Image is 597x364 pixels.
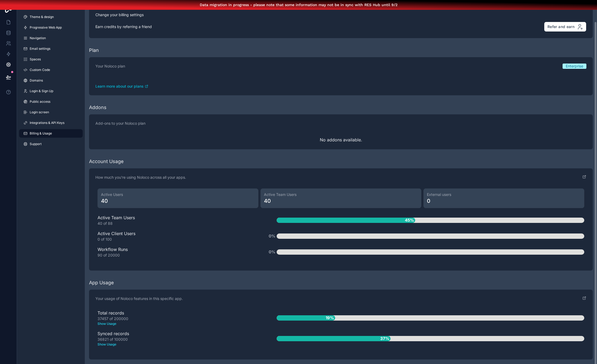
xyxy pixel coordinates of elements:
[89,158,124,165] div: Account Usage
[19,108,83,116] a: Login screen
[95,296,183,301] p: Your usage of Noloco features in this specific app.
[427,197,581,205] span: 0
[98,337,260,347] div: 36821 of 100000
[19,44,83,53] a: Email settings
[101,197,255,205] span: 40
[30,47,50,51] span: Email settings
[19,129,83,138] a: Billing & Usage
[19,140,83,148] a: Support
[19,13,83,21] a: Theme & design
[19,97,83,106] a: Public access
[89,104,107,111] div: Addons
[19,55,83,64] a: Spaces
[267,248,277,257] span: 0%
[30,89,53,93] span: Login & Sign Up
[379,334,391,343] span: 37%
[95,84,586,89] a: Learn more about our plans
[19,23,83,32] a: Progressive Web App
[30,15,54,19] span: Theme & design
[19,66,83,74] a: Custom Code
[95,137,586,143] p: No addons available.
[95,24,152,29] p: Earn credits by referring a friend
[30,36,46,40] span: Navigation
[98,253,260,258] div: 90 of 20000
[264,197,418,205] span: 40
[98,310,260,326] div: Total records
[98,330,260,347] div: Synced records
[30,78,43,83] span: Domains
[566,64,583,69] span: Enterprise
[95,64,125,69] p: Your Noloco plan
[264,192,418,197] span: Active Team Users
[30,57,41,61] span: Spaces
[30,131,52,136] span: Billing & Usage
[404,216,415,225] span: 45%
[98,342,260,347] text: Show Usage
[267,232,277,241] span: 0%
[30,68,50,72] span: Custom Code
[30,121,64,125] span: Integrations & API Keys
[30,110,49,114] span: Login screen
[89,47,99,54] div: Plan
[30,142,42,146] span: Support
[544,22,586,32] button: Refer and earn
[98,321,260,326] text: Show Usage
[19,76,83,85] a: Domains
[19,87,83,95] a: Login & Sign Up
[19,34,83,42] a: Navigation
[95,84,144,89] span: Learn more about our plans
[30,25,62,30] span: Progressive Web App
[98,214,260,226] div: Active Team Users
[101,192,255,197] span: Active Users
[547,24,574,29] span: Refer and earn
[95,175,186,180] p: How much you're using Noloco across all your apps.
[98,237,260,242] div: 0 of 100
[98,230,260,242] div: Active Client Users
[19,119,83,127] a: Integrations & API Keys
[95,12,144,17] p: Change your billing settings
[89,279,114,286] div: App Usage
[427,192,581,197] span: External users
[98,316,260,326] div: 37457 of 200000
[98,221,260,226] div: 40 of 88
[30,100,50,104] span: Public access
[324,314,335,322] span: 19%
[98,246,260,258] div: Workflow Runs
[95,121,586,126] p: Add-ons to your Noloco plan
